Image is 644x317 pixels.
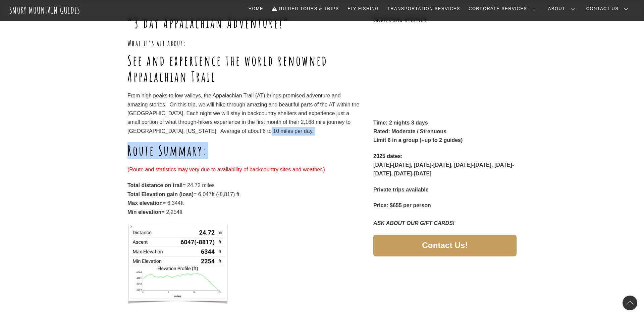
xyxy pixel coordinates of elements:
a: Contact Us! [373,235,517,256]
strong: Total Elevation gain (loss) [127,191,194,197]
a: About [545,2,580,16]
strong: Price: $655 per person [373,203,431,208]
a: Corporate Services [466,2,542,16]
a: Fly Fishing [345,2,381,16]
strong: Limit 6 in a group (+up to 2 guides) [373,137,463,143]
strong: Min elevation [127,209,161,215]
strong: Time: 2 nights 3 days [373,120,428,126]
a: Guided Tours & Trips [269,2,342,16]
h1: See and experience the world renowned Appalachian Trail [127,53,361,85]
strong: Private trips available [373,187,429,192]
a: Smoky Mountain Guides [9,5,80,16]
p: = 24.72 miles = 6,047ft (-8,817) ft. = 6,344ft = 2,254ft [127,181,361,217]
h1: “3 day Appalachian Adventure!” [127,15,361,31]
em: ASK ABOUT OUR GIFT CARDS! [373,220,454,226]
h3: What it’s all about: [127,38,361,49]
a: Contact Us [584,2,634,16]
span: (Route and statistics may very due to availability of backcountry sites and weather.) [127,167,325,172]
p: From high peaks to low valleys, the Appalachian Trail (AT) brings promised adventure and amazing ... [127,91,361,136]
strong: Total distance on trail [127,182,182,188]
strong: Rated: Moderate / Strenuous [373,129,446,134]
a: Transportation Services [385,2,463,16]
h1: Route Summary: [127,143,361,159]
strong: Max elevation [127,200,163,206]
span: Contact Us! [422,242,468,249]
strong: 2025 dates: [DATE]-[DATE], [DATE]-[DATE], [DATE]-[DATE], [DATE]-[DATE], [DATE]-[DATE] [373,153,514,177]
a: Home [246,2,266,16]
